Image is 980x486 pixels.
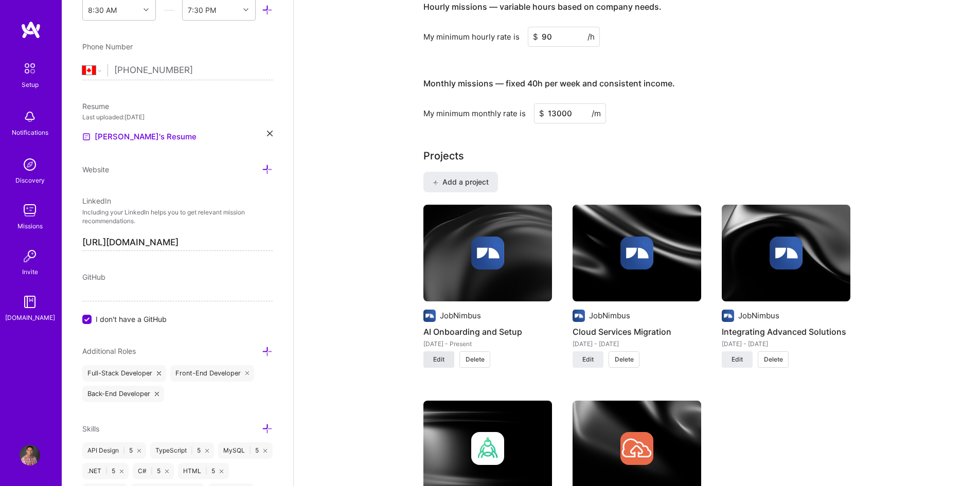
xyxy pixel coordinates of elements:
[82,133,91,141] img: Resume
[82,386,164,402] div: Back-End Developer
[423,310,436,322] img: Company logo
[17,445,43,465] a: User Avatar
[82,424,99,433] span: Skills
[21,21,41,39] img: logo
[722,325,850,338] h4: Integrating Advanced Solutions
[587,31,595,42] span: /h
[218,442,272,459] div: MySQL 5
[19,58,41,79] img: setup
[573,351,603,368] button: Edit
[620,237,653,269] img: Company logo
[20,292,40,312] img: guide book
[539,108,544,119] span: $
[267,131,273,136] i: icon Close
[423,351,454,368] button: Edit
[82,131,197,143] a: [PERSON_NAME]'s Resume
[433,355,444,364] span: Edit
[82,42,133,51] span: Phone Number
[722,205,850,301] img: cover
[592,108,601,119] span: /m
[120,470,123,473] i: icon Close
[114,56,260,85] input: +1 (000) 000-0000
[123,446,125,455] span: |
[573,310,585,322] img: Company logo
[433,180,438,186] i: icon PlusBlack
[589,310,630,321] div: JobNimbus
[573,325,701,338] h4: Cloud Services Migration
[205,449,209,453] i: icon Close
[471,432,504,465] img: Company logo
[466,355,485,364] span: Delete
[88,5,117,15] div: 8:30 AM
[533,31,538,42] span: $
[459,351,490,368] button: Delete
[722,351,753,368] button: Edit
[758,351,789,368] button: Delete
[82,273,105,281] span: GitHub
[82,102,109,111] span: Resume
[22,266,38,277] div: Invite
[157,371,161,375] i: icon Close
[105,467,108,475] span: |
[615,355,634,364] span: Delete
[620,432,653,465] img: Company logo
[188,5,216,15] div: 7:30 PM
[20,154,40,175] img: discovery
[582,355,594,364] span: Edit
[423,2,662,12] h4: Hourly missions — variable hours based on company needs.
[722,310,734,322] img: Company logo
[133,463,174,479] div: C# 5
[732,355,743,364] span: Edit
[155,392,159,396] i: icon Close
[82,365,166,382] div: Full-Stack Developer
[96,314,167,325] span: I don't have a GitHub
[573,338,701,349] div: [DATE] - [DATE]
[440,310,481,321] div: JobNimbus
[423,338,552,349] div: [DATE] - Present
[82,165,109,174] span: Website
[17,221,43,231] div: Missions
[15,175,45,186] div: Discovery
[573,205,701,301] img: cover
[423,172,498,192] button: Add a project
[534,103,606,123] input: XXX
[423,148,464,164] div: Projects
[178,463,228,479] div: HTML 5
[528,27,600,47] input: XXX
[20,200,40,221] img: teamwork
[82,463,129,479] div: .NET 5
[20,106,40,127] img: bell
[144,7,149,12] i: icon Chevron
[722,338,850,349] div: [DATE] - [DATE]
[423,325,552,338] h4: AI Onboarding and Setup
[423,31,520,42] div: My minimum hourly rate is
[170,365,255,382] div: Front-End Developer
[82,196,111,205] span: LinkedIn
[82,112,273,122] div: Last uploaded: [DATE]
[5,312,55,323] div: [DOMAIN_NAME]
[263,449,267,453] i: icon Close
[12,127,48,138] div: Notifications
[764,355,783,364] span: Delete
[82,442,146,459] div: API Design 5
[20,246,40,266] img: Invite
[151,467,153,475] span: |
[82,208,273,226] p: Including your LinkedIn helps you to get relevant mission recommendations.
[191,446,193,455] span: |
[423,108,526,119] div: My minimum monthly rate is
[164,5,174,15] i: icon HorizontalInLineDivider
[220,470,223,473] i: icon Close
[22,79,39,90] div: Setup
[20,445,40,465] img: User Avatar
[245,371,250,375] i: icon Close
[243,7,248,12] i: icon Chevron
[770,237,803,269] img: Company logo
[423,205,552,301] img: cover
[137,449,141,453] i: icon Close
[82,347,136,355] span: Additional Roles
[738,310,779,321] div: JobNimbus
[150,442,214,459] div: TypeScript 5
[609,351,639,368] button: Delete
[249,446,251,455] span: |
[423,79,675,88] h4: Monthly missions — fixed 40h per week and consistent income.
